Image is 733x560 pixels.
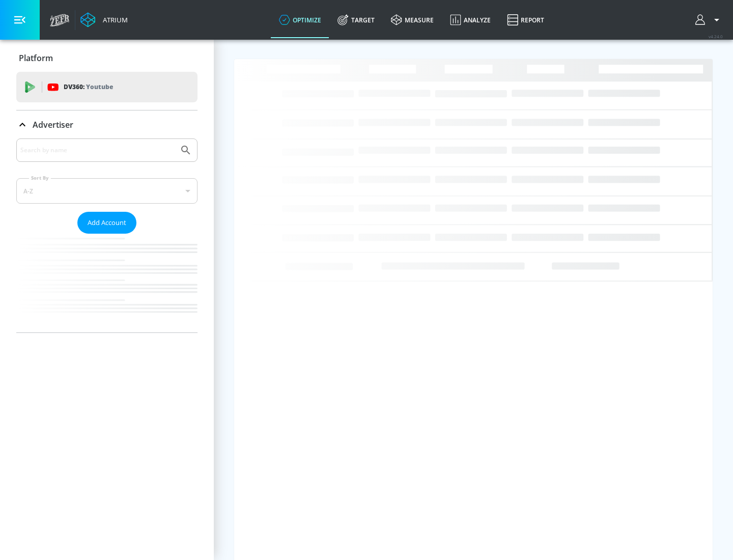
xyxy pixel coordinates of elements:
a: Analyze [442,2,499,38]
div: Platform [16,44,198,72]
a: Atrium [80,12,128,27]
input: Search by name [20,144,175,157]
a: Report [499,2,552,38]
nav: list of Advertiser [16,234,198,332]
p: DV360: [64,81,113,93]
span: Add Account [88,217,126,229]
div: A-Z [16,178,198,204]
p: Advertiser [33,119,73,130]
div: Advertiser [16,110,198,139]
p: Platform [19,52,53,64]
label: Sort By [29,175,51,181]
button: Add Account [77,212,136,234]
a: optimize [271,2,329,38]
p: Youtube [86,81,113,92]
a: measure [383,2,442,38]
div: DV360: Youtube [16,72,198,102]
div: Atrium [99,15,128,24]
a: Target [329,2,383,38]
span: v 4.24.0 [709,34,723,39]
div: Advertiser [16,138,198,332]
